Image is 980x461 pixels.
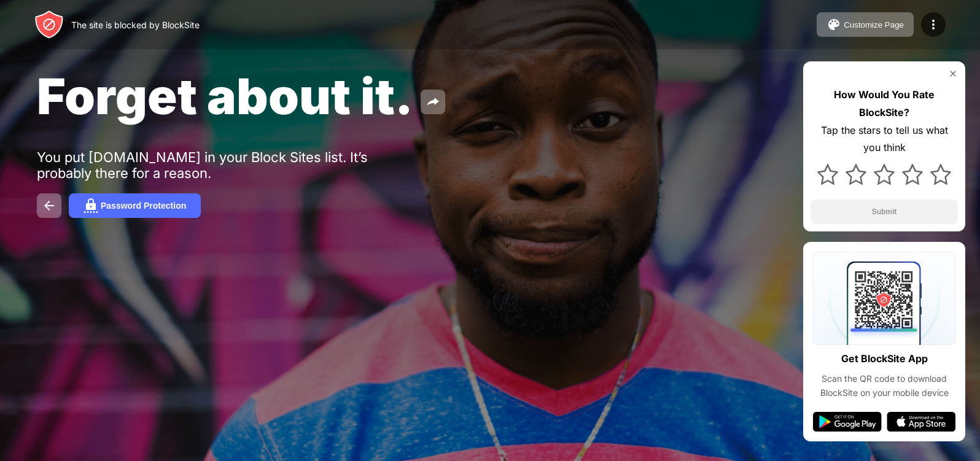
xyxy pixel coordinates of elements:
img: star.svg [930,164,951,185]
div: Scan the QR code to download BlockSite on your mobile device [813,372,955,400]
img: menu-icon.svg [926,17,941,32]
div: Password Protection [101,201,186,211]
span: Forget about it. [37,66,413,126]
img: google-play.svg [813,412,882,432]
img: star.svg [902,164,923,185]
img: rate-us-close.svg [948,69,958,79]
img: app-store.svg [887,412,955,432]
img: password.svg [84,198,98,213]
iframe: Banner [37,306,327,447]
div: The site is blocked by BlockSite [71,20,200,30]
div: Customize Page [844,20,904,29]
button: Submit [811,200,958,224]
button: Password Protection [69,193,201,218]
img: share.svg [426,95,440,109]
img: qrcode.svg [813,252,955,345]
img: star.svg [874,164,895,185]
div: Tap the stars to tell us what you think [811,122,958,157]
div: Get BlockSite App [841,350,928,368]
img: star.svg [817,164,838,185]
div: How Would You Rate BlockSite? [811,86,958,122]
div: You put [DOMAIN_NAME] in your Block Sites list. It’s probably there for a reason. [37,149,416,181]
button: Customize Page [817,12,914,37]
img: star.svg [846,164,866,185]
img: pallet.svg [826,17,841,32]
img: back.svg [42,198,56,213]
img: header-logo.svg [34,10,64,39]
